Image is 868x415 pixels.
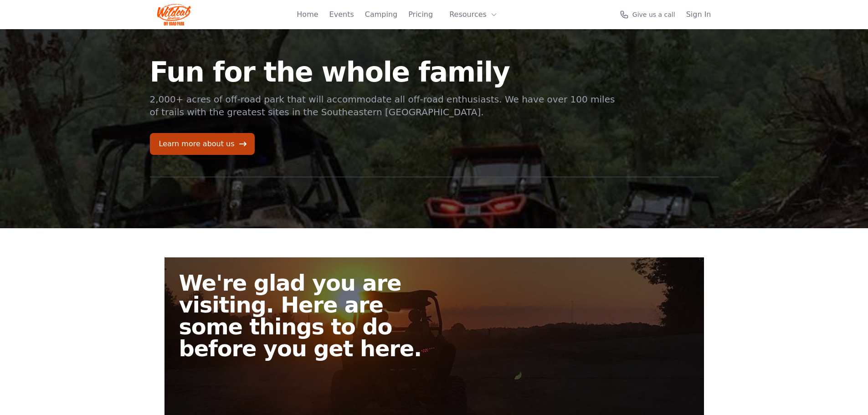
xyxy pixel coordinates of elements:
img: Wildcat Logo [157,4,191,26]
h2: We're glad you are visiting. Here are some things to do before you get here. [179,272,442,359]
p: 2,000+ acres of off-road park that will accommodate all off-road enthusiasts. We have over 100 mi... [150,93,616,118]
a: Pricing [408,9,433,20]
a: Home [297,9,318,20]
a: Events [329,9,354,20]
a: Camping [365,9,397,20]
a: Give us a call [620,10,675,19]
span: Give us a call [632,10,675,19]
h1: Fun for the whole family [150,58,616,86]
a: Sign In [686,9,711,20]
a: Learn more about us [150,133,255,155]
button: Resources [444,5,503,24]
